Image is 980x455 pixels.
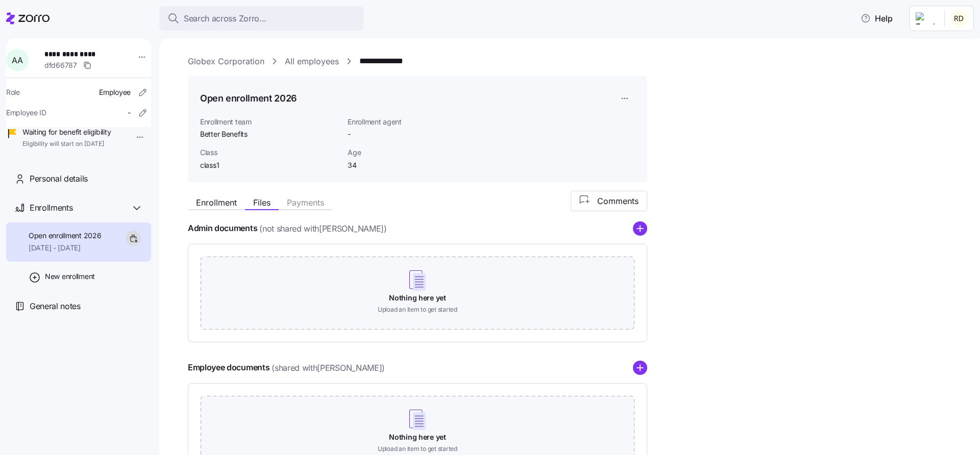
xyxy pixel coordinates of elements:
[22,140,111,148] span: Eligibility will start on [DATE]
[30,201,72,214] span: Enrollments
[597,195,639,207] span: Comments
[128,108,131,118] span: -
[188,55,264,68] a: Globex Corporation
[200,160,339,170] span: class1
[348,129,351,139] span: -
[348,147,450,158] span: Age
[916,12,936,24] img: Employer logo
[633,361,647,375] svg: add icon
[951,10,967,27] img: 9f794d0485883a9a923180f976dc9e55
[348,117,450,127] span: Enrollment agent
[196,198,237,207] span: Enrollment
[22,127,111,137] span: Waiting for benefit eligibility
[287,198,324,207] span: Payments
[6,108,46,118] span: Employee ID
[29,231,101,241] span: Open enrollment 2026
[861,12,893,24] span: Help
[348,160,450,170] span: 34
[44,60,77,70] span: dfd66787
[200,117,339,127] span: Enrollment team
[188,222,257,234] h4: Admin documents
[30,300,81,313] span: General notes
[633,221,647,236] svg: add icon
[184,12,266,25] span: Search across Zorro...
[571,191,647,211] button: Comments
[253,198,271,207] span: Files
[852,8,901,29] button: Help
[29,243,101,253] span: [DATE] - [DATE]
[200,92,297,105] h1: Open enrollment 2026
[200,147,339,158] span: Class
[188,362,269,373] h4: Employee documents
[45,271,95,282] span: New enrollment
[259,222,386,235] span: (not shared with [PERSON_NAME] )
[6,87,20,97] span: Role
[99,87,131,97] span: Employee
[12,56,22,64] span: A A
[30,172,88,185] span: Personal details
[272,362,385,374] span: (shared with [PERSON_NAME] )
[159,6,363,31] button: Search across Zorro...
[285,55,339,68] a: All employees
[200,129,339,139] span: Better Benefits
